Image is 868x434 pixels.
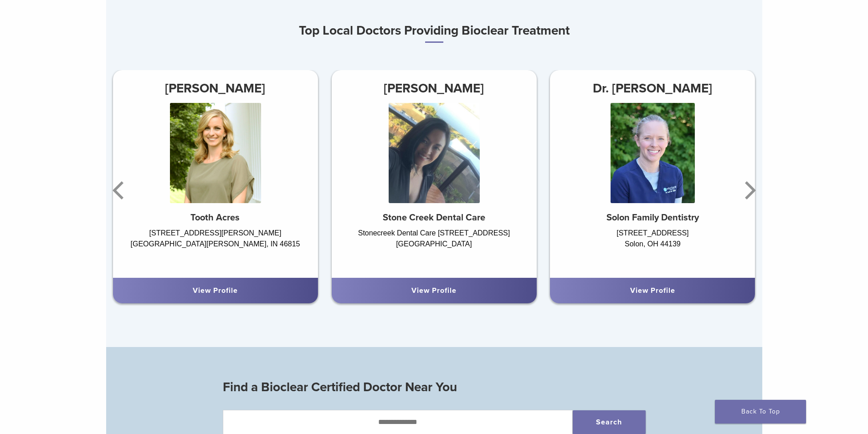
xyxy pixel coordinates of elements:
img: Dr. Alyssa Fisher [169,103,261,203]
strong: Tooth Acres [190,212,240,223]
a: View Profile [411,286,457,295]
div: [STREET_ADDRESS][PERSON_NAME] [GEOGRAPHIC_DATA][PERSON_NAME], IN 46815 [113,228,318,269]
a: View Profile [193,286,238,295]
a: Back To Top [715,400,806,424]
strong: Solon Family Dentistry [606,212,699,223]
button: Next [740,163,758,218]
button: Previous [111,163,129,218]
h3: [PERSON_NAME] [113,77,318,99]
h3: [PERSON_NAME] [331,77,536,99]
img: Dr. Anna McGuire [388,103,479,203]
h3: Find a Bioclear Certified Doctor Near You [223,376,646,398]
div: [STREET_ADDRESS] Solon, OH 44139 [550,228,755,269]
div: Stonecreek Dental Care [STREET_ADDRESS] [GEOGRAPHIC_DATA] [331,228,536,269]
strong: Stone Creek Dental Care [383,212,485,223]
h3: Top Local Doctors Providing Bioclear Treatment [106,20,762,43]
button: Search [573,410,646,434]
img: Dr. Laura Walsh [611,103,695,203]
h3: Dr. [PERSON_NAME] [550,77,755,99]
a: View Profile [630,286,675,295]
